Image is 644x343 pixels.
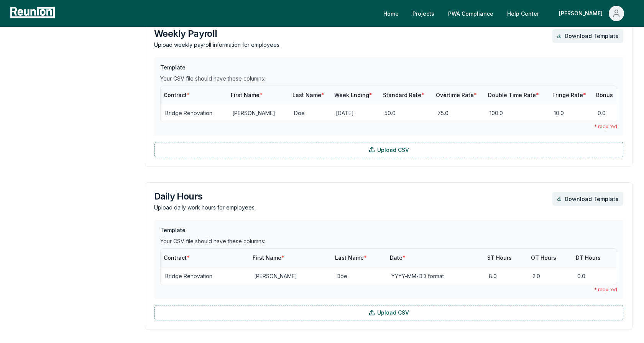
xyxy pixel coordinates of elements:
[332,267,387,285] td: Doe
[390,254,406,261] span: Date
[164,92,190,98] span: Contract
[436,92,477,98] span: Overtime Rate
[485,104,549,122] td: 100.0
[292,92,324,98] span: Last Name
[289,104,331,122] td: Doe
[406,6,440,21] a: Projects
[552,29,623,43] a: Download Template
[383,92,424,98] span: Standard Rate
[160,226,617,234] h3: Template
[549,104,593,122] td: 10.0
[559,6,606,21] div: [PERSON_NAME]
[154,305,623,320] label: Upload CSV
[487,254,512,261] span: ST Hours
[433,104,485,122] td: 75.0
[160,237,617,245] div: Your CSV file should have these columns:
[334,92,372,98] span: Week Ending
[228,104,290,122] td: [PERSON_NAME]
[160,63,617,71] h3: Template
[380,104,433,122] td: 50.0
[161,104,228,122] td: Bridge Renovation
[387,267,484,285] td: YYYY-MM-DD format
[377,6,636,21] nav: Main
[552,92,586,98] span: Fringe Rate
[531,254,556,261] span: OT Hours
[253,254,284,261] span: First Name
[250,267,332,285] td: [PERSON_NAME]
[596,92,613,98] span: Bonus
[231,92,263,98] span: First Name
[160,287,617,293] div: * required
[154,29,281,38] h3: Weekly Payroll
[154,41,281,49] p: Upload weekly payroll information for employees.
[154,192,256,201] h3: Daily Hours
[573,267,617,285] td: 0.0
[335,254,367,261] span: Last Name
[528,267,573,285] td: 2.0
[160,74,617,82] div: Your CSV file should have these columns:
[593,104,617,122] td: 0.0
[501,6,545,21] a: Help Center
[161,267,250,285] td: Bridge Renovation
[160,124,617,130] div: * required
[331,104,380,122] td: [DATE]
[488,92,539,98] span: Double Time Rate
[553,6,630,21] button: [PERSON_NAME]
[377,6,405,21] a: Home
[164,254,190,261] span: Contract
[442,6,499,21] a: PWA Compliance
[154,203,256,211] p: Upload daily work hours for employees.
[484,267,528,285] td: 8.0
[154,142,623,157] label: Upload CSV
[576,254,601,261] span: DT Hours
[552,192,623,206] a: Download Template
